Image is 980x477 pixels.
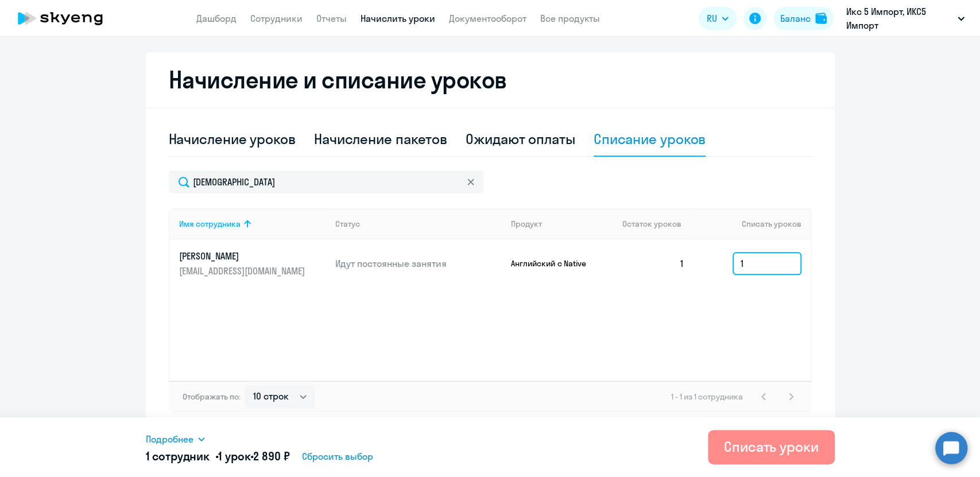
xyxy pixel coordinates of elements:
div: Имя сотрудника [179,219,241,229]
div: Статус [335,219,360,229]
div: Баланс [780,11,811,25]
h5: 1 сотрудник • • [146,448,290,464]
div: Списать уроки [724,437,819,456]
div: Имя сотрудника [179,219,327,229]
a: Начислить уроки [361,13,435,24]
div: Ожидают оплаты [466,130,575,148]
span: 2 890 ₽ [253,449,289,463]
span: Подробнее [146,432,193,446]
p: Английский с Native [511,258,597,269]
span: Остаток уроков [622,219,681,229]
span: 1 - 1 из 1 сотрудника [671,391,743,402]
a: Сотрудники [250,13,303,24]
a: Дашборд [196,13,237,24]
div: Остаток уроков [622,219,694,229]
a: Все продукты [540,13,600,24]
td: 1 [613,239,694,288]
a: [PERSON_NAME][EMAIL_ADDRESS][DOMAIN_NAME] [179,250,327,277]
div: Продукт [511,219,542,229]
div: Продукт [511,219,613,229]
button: Списать уроки [708,430,835,464]
div: Списание уроков [594,130,706,148]
button: RU [699,7,737,30]
div: Начисление пакетов [314,130,447,148]
p: [PERSON_NAME] [179,250,308,262]
a: Документооборот [449,13,526,24]
p: Икс 5 Импорт, ИКС5 Импорт [846,5,953,32]
span: Отображать по: [183,391,241,402]
div: Статус [335,219,502,229]
button: Икс 5 Импорт, ИКС5 Импорт [840,5,970,32]
span: Сбросить выбор [302,449,373,463]
a: Отчеты [316,13,347,24]
div: Начисление уроков [169,130,296,148]
span: RU [707,11,717,25]
input: Поиск по имени, email, продукту или статусу [169,170,483,193]
h2: Начисление и списание уроков [169,66,812,94]
img: balance [815,13,827,24]
span: 1 урок [218,449,250,463]
p: [EMAIL_ADDRESS][DOMAIN_NAME] [179,265,308,277]
p: Идут постоянные занятия [335,257,502,270]
button: Балансbalance [773,7,834,30]
th: Списать уроков [693,208,810,239]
